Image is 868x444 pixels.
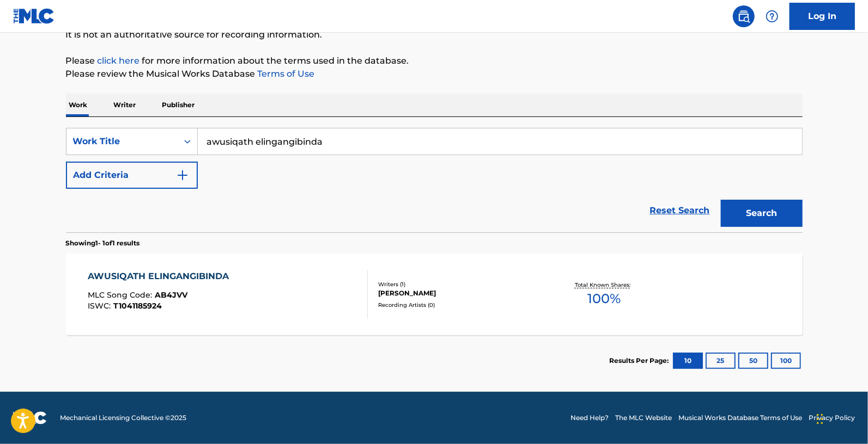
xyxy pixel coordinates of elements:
button: Add Criteria [66,162,198,189]
div: Work Title [73,135,171,148]
a: Privacy Policy [809,413,855,423]
p: Results Per Page: [610,356,672,366]
span: Mechanical Licensing Collective © 2025 [60,413,186,423]
button: Search [721,200,803,227]
p: Please for more information about the terms used in the database. [66,54,803,67]
div: Help [761,5,783,27]
a: AWUSIQATH ELINGANGIBINDAMLC Song Code:AB4JVVISWC:T1041185924Writers (1)[PERSON_NAME]Recording Art... [66,254,803,335]
iframe: Chat Widget [814,392,868,444]
button: 25 [706,353,736,369]
div: Drag [817,403,823,435]
p: Work [66,94,91,116]
button: 100 [771,353,801,369]
a: The MLC Website [615,413,672,423]
span: ISWC : [88,301,113,311]
a: Musical Works Database Terms of Use [678,413,802,423]
a: Terms of Use [256,69,315,79]
img: search [737,10,750,23]
button: 50 [738,353,768,369]
p: Total Known Shares: [575,281,633,289]
div: Recording Artists ( 0 ) [378,301,543,309]
a: Log In [790,3,855,30]
img: 9d2ae6d4665cec9f34b9.svg [176,169,189,182]
p: Showing 1 - 1 of 1 results [66,238,140,248]
span: 100 % [587,289,621,309]
span: MLC Song Code : [88,290,155,300]
img: logo [13,411,47,424]
img: help [766,10,779,23]
span: AB4JVV [155,290,187,300]
a: Public Search [733,5,755,27]
p: Please review the Musical Works Database [66,67,803,81]
a: Reset Search [645,199,715,223]
div: [PERSON_NAME] [378,288,543,298]
p: It is not an authoritative source for recording information. [66,28,803,41]
img: MLC Logo [13,8,55,24]
form: Search Form [66,128,803,232]
div: Writers ( 1 ) [378,280,543,288]
div: AWUSIQATH ELINGANGIBINDA [88,270,234,283]
button: 10 [673,353,703,369]
span: T1041185924 [113,301,162,311]
p: Publisher [159,94,198,116]
a: click here [98,55,140,66]
a: Need Help? [570,413,609,423]
p: Writer [111,94,139,116]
